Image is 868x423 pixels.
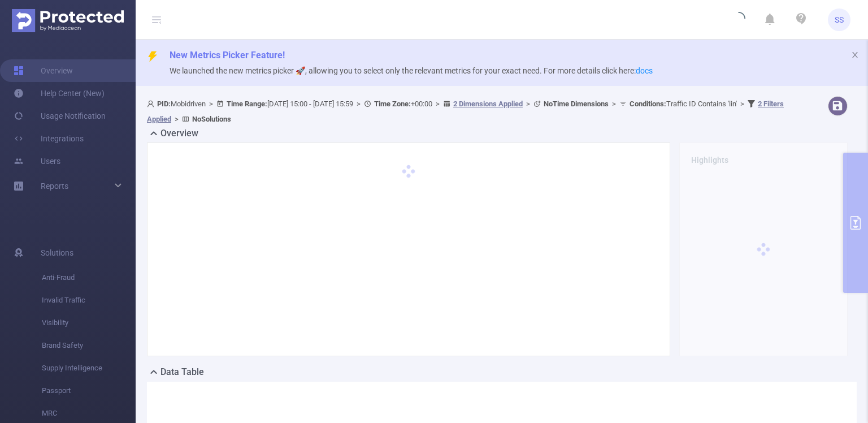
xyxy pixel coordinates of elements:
[732,12,745,28] i: icon: loading
[227,100,267,108] b: Time Range:
[157,100,171,108] b: PID:
[160,365,204,379] h2: Data Table
[41,175,68,197] a: Reports
[453,100,523,108] u: 2 Dimensions Applied
[170,50,285,61] span: New Metrics Picker Feature!
[14,105,106,127] a: Usage Notification
[374,100,411,108] b: Time Zone:
[192,115,231,123] b: No Solutions
[42,289,136,312] span: Invalid Traffic
[206,100,216,108] span: >
[523,100,533,108] span: >
[147,100,784,123] span: Mobidriven [DATE] 15:00 - [DATE] 15:59 +00:00
[636,66,653,75] a: docs
[630,100,737,108] span: Traffic ID Contains 'lin'
[737,100,748,108] span: >
[42,312,136,334] span: Visibility
[14,82,105,105] a: Help Center (New)
[14,127,84,150] a: Integrations
[353,100,364,108] span: >
[160,127,198,140] h2: Overview
[170,66,653,75] span: We launched the new metrics picker 🚀, allowing you to select only the relevant metrics for your e...
[12,9,124,32] img: Protected Media
[147,51,158,62] i: icon: thunderbolt
[851,49,859,61] button: icon: close
[432,100,443,108] span: >
[171,115,182,123] span: >
[630,100,666,108] b: Conditions :
[609,100,619,108] span: >
[41,182,68,191] span: Reports
[544,100,609,108] b: No Time Dimensions
[14,150,60,172] a: Users
[42,334,136,357] span: Brand Safety
[41,241,73,264] span: Solutions
[851,51,859,59] i: icon: close
[42,379,136,402] span: Passport
[42,266,136,289] span: Anti-Fraud
[14,59,73,82] a: Overview
[835,8,844,31] span: SS
[42,357,136,379] span: Supply Intelligence
[147,100,157,107] i: icon: user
